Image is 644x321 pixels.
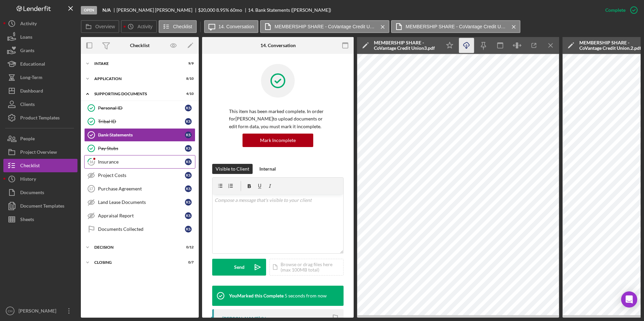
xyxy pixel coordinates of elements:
div: Bank Statements [98,132,185,138]
div: Pay Stubs [98,146,185,151]
div: 8.95 % [216,7,229,13]
div: K S [185,212,192,219]
div: 14. Conversation [260,43,296,48]
div: 9 / 9 [182,62,194,66]
b: N/A [102,7,111,13]
label: Activity [137,24,152,29]
a: Documents CollectedKS [84,222,195,236]
div: 4 / 10 [182,92,194,96]
a: Appraisal ReportKS [84,209,195,222]
div: Purchase Agreement [98,186,185,191]
button: Checklist [159,20,197,33]
div: History [20,172,36,187]
div: Grants [20,44,34,59]
div: 60 mo [230,7,242,13]
button: People [3,132,77,145]
button: Visible to Client [212,164,253,174]
div: K S [185,132,192,138]
button: Activity [121,20,157,33]
div: 14. Bank Statements ([PERSON_NAME]) [248,7,331,13]
div: MEMBERSHIP SHARE - CoVantage Credit Union.2.pdf [579,40,643,51]
button: 14. Conversation [204,20,259,33]
button: History [3,172,77,186]
a: Project Overview [3,145,77,159]
div: Documents [20,186,44,201]
div: Application [94,77,177,81]
button: Document Templates [3,199,77,213]
label: MEMBERSHIP SHARE - CoVantage Credit Union.2.pdf [406,24,507,29]
div: Documents Collected [98,226,185,232]
div: Visible to Client [216,164,249,174]
div: K S [185,226,192,233]
button: Complete [599,3,641,17]
a: Product Templates [3,111,77,124]
div: K S [185,199,192,206]
div: Open [81,6,97,14]
a: Educational [3,57,77,71]
button: Dashboard [3,84,77,98]
a: Bank StatementsKS [84,128,195,142]
a: Tribal IDKS [84,115,195,128]
div: You Marked this Complete [229,293,284,298]
div: K S [185,105,192,111]
div: [PERSON_NAME] [17,304,61,319]
div: Project Costs [98,173,185,178]
div: Land Lease Documents [98,200,185,205]
div: Mark Incomplete [260,134,296,147]
tspan: 16 [89,159,94,164]
div: Clients [20,98,35,113]
div: Educational [20,57,45,72]
a: Loans [3,30,77,44]
div: Dashboard [20,84,43,99]
div: 0 / 7 [182,260,194,264]
a: Land Lease DocumentsKS [84,195,195,209]
button: Mark Incomplete [243,134,313,147]
button: Send [212,259,266,276]
div: Intake [94,62,177,66]
text: CH [8,309,12,313]
a: 16InsuranceKS [84,155,195,169]
button: CH[PERSON_NAME] [3,304,77,318]
div: Product Templates [20,111,60,126]
div: Open Intercom Messenger [621,291,637,308]
div: K S [185,158,192,165]
div: MEMBERSHIP SHARE - CoVantage Credit Union3.pdf [374,40,438,51]
button: Checklist [3,159,77,172]
button: Documents [3,186,77,199]
span: $20,000 [198,7,215,13]
button: Internal [256,164,279,174]
div: Closing [94,260,177,264]
a: Personal IDKS [84,101,195,115]
button: Long-Term [3,71,77,84]
div: Appraisal Report [98,213,185,218]
div: Checklist [20,159,40,174]
div: K S [185,145,192,152]
button: Grants [3,44,77,57]
div: Personal ID [98,105,185,111]
div: Insurance [98,159,185,165]
div: Decision [94,245,177,249]
div: K S [185,118,192,125]
label: 14. Conversation [219,24,254,29]
div: Document Templates [20,199,64,214]
div: People [20,132,35,147]
div: Project Overview [20,145,57,160]
div: K S [185,172,192,179]
button: Clients [3,98,77,111]
div: Send [234,259,245,276]
p: This item has been marked complete. In order for [PERSON_NAME] to upload documents or edit form d... [229,108,327,130]
time: 2025-10-03 21:21 [285,293,327,298]
div: Tribal ID [98,119,185,124]
div: Sheets [20,213,34,228]
button: Activity [3,17,77,30]
a: Pay StubsKS [84,142,195,155]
